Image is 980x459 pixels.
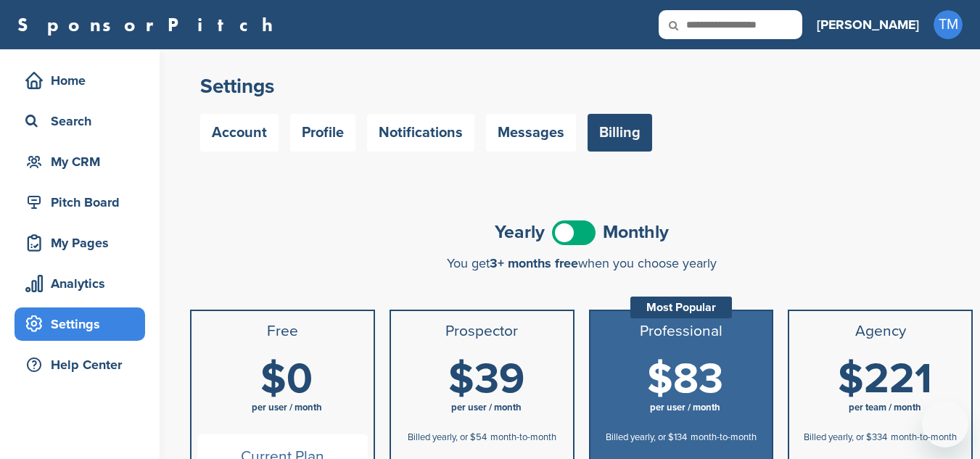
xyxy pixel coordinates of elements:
[934,10,963,39] span: TM
[891,431,957,443] span: month-to-month
[22,230,145,256] div: My Pages
[817,15,919,35] h3: [PERSON_NAME]
[838,354,932,405] span: $221
[22,352,145,378] div: Help Center
[22,270,145,297] div: Analytics
[795,323,965,340] h3: Agency
[15,348,145,381] a: Help Center
[252,402,322,413] span: per user / month
[15,267,145,300] a: Analytics
[630,297,732,318] div: Most Popular
[22,67,145,94] div: Home
[17,15,282,34] a: SponsorPitch
[22,189,145,215] div: Pitch Board
[650,402,720,413] span: per user / month
[200,73,963,99] h2: Settings
[197,323,368,340] h3: Free
[190,256,973,270] div: You get when you choose yearly
[804,431,887,443] span: Billed yearly, or $334
[817,9,919,41] a: [PERSON_NAME]
[588,114,652,152] a: Billing
[260,354,313,405] span: $0
[495,223,545,241] span: Yearly
[606,431,687,443] span: Billed yearly, or $134
[397,323,567,340] h3: Prospector
[200,114,279,152] a: Account
[490,431,556,443] span: month-to-month
[15,307,145,341] a: Settings
[15,145,145,178] a: My CRM
[15,64,145,97] a: Home
[691,431,757,443] span: month-to-month
[448,354,524,405] span: $39
[408,431,487,443] span: Billed yearly, or $54
[490,255,578,271] span: 3+ months free
[290,114,355,152] a: Profile
[22,149,145,175] div: My CRM
[647,354,723,405] span: $83
[22,108,145,134] div: Search
[603,223,669,241] span: Monthly
[486,114,576,152] a: Messages
[849,402,921,413] span: per team / month
[596,323,767,340] h3: Professional
[15,186,145,219] a: Pitch Board
[15,104,145,138] a: Search
[451,402,522,413] span: per user / month
[367,114,474,152] a: Notifications
[15,226,145,260] a: My Pages
[22,311,145,337] div: Settings
[922,401,968,447] iframe: Button to launch messaging window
